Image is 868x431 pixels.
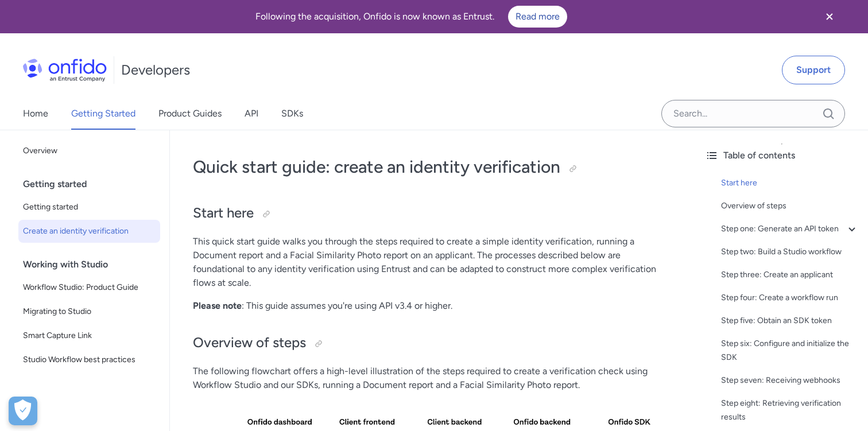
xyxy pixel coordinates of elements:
button: Open Preferences [9,397,37,425]
h2: Overview of steps [193,333,673,353]
a: Smart Capture Link [18,324,160,347]
a: Create an identity verification [18,220,160,243]
a: Step four: Create a workflow run [721,291,859,305]
a: Step seven: Receiving webhooks [721,374,859,387]
span: Getting started [23,200,156,214]
a: Start here [721,176,859,190]
p: This quick start guide walks you through the steps required to create a simple identity verificat... [193,235,673,290]
h2: Start here [193,204,673,223]
span: Create an identity verification [23,224,156,238]
strong: Please note [193,300,242,311]
a: Step five: Obtain an SDK token [721,314,859,328]
h1: Developers [121,61,190,79]
div: Table of contents [705,149,859,162]
p: The following flowchart offers a high-level illustration of the steps required to create a verifi... [193,364,673,392]
a: Getting Started [71,98,135,130]
a: Workflow Studio: Product Guide [18,276,160,299]
span: Migrating to Studio [23,305,156,319]
a: Product Guides [158,98,222,130]
h1: Quick start guide: create an identity verification [193,156,673,178]
a: SDKs [281,98,303,130]
a: Studio Workflow best practices [18,348,160,371]
a: Step two: Build a Studio workflow [721,245,859,259]
div: Following the acquisition, Onfido is now known as Entrust. [14,6,808,28]
a: Migrating to Studio [18,300,160,323]
a: Support [782,56,845,84]
a: Step six: Configure and initialize the SDK [721,337,859,364]
div: Working with Studio [23,253,165,276]
a: Read more [508,6,567,28]
button: Close banner [808,2,851,31]
input: Onfido search input field [661,100,845,127]
span: Overview [23,144,156,158]
img: Onfido Logo [23,59,107,81]
a: Overview of steps [721,199,859,213]
svg: Close banner [823,10,836,24]
a: Step one: Generate an API token [721,222,859,236]
div: Cookie Preferences [9,397,37,425]
a: API [245,98,258,130]
a: Overview [18,139,160,162]
a: Step eight: Retrieving verification results [721,397,859,424]
span: Smart Capture Link [23,329,156,343]
a: Home [23,98,48,130]
span: Workflow Studio: Product Guide [23,281,156,294]
span: Studio Workflow best practices [23,353,156,367]
a: Step three: Create an applicant [721,268,859,282]
p: : This guide assumes you're using API v3.4 or higher. [193,299,673,313]
div: Getting started [23,173,165,196]
a: Getting started [18,196,160,219]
